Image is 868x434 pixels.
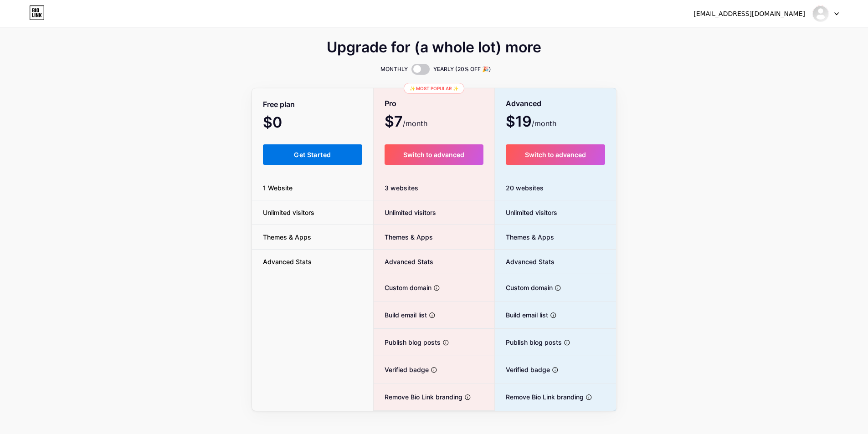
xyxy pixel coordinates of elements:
[374,257,433,266] span: Advanced Stats
[693,9,805,19] div: [EMAIL_ADDRESS][DOMAIN_NAME]
[374,337,441,347] span: Publish blog posts
[252,183,303,193] span: 1 Website
[374,283,431,292] span: Custom domain
[495,310,548,320] span: Build email list
[495,365,550,374] span: Verified badge
[252,257,323,266] span: Advanced Stats
[506,116,556,129] span: $19
[374,392,462,402] span: Remove Bio Link branding
[252,232,322,242] span: Themes & Apps
[404,83,464,94] div: ✨ Most popular ✨
[385,96,396,112] span: Pro
[263,144,363,165] button: Get Started
[495,208,557,217] span: Unlimited visitors
[403,118,427,129] span: /month
[374,176,494,200] div: 3 websites
[380,65,408,74] span: MONTHLY
[385,144,483,165] button: Switch to advanced
[532,118,556,129] span: /month
[495,337,562,347] span: Publish blog posts
[374,310,427,320] span: Build email list
[263,97,295,112] span: Free plan
[525,151,586,158] span: Switch to advanced
[374,232,433,242] span: Themes & Apps
[506,96,541,112] span: Advanced
[812,5,829,22] img: vominhtuan
[374,365,429,374] span: Verified badge
[263,117,307,130] span: $0
[327,42,541,53] span: Upgrade for (a whole lot) more
[252,208,325,217] span: Unlimited visitors
[294,151,331,158] span: Get Started
[385,116,427,129] span: $7
[495,232,554,242] span: Themes & Apps
[495,283,553,292] span: Custom domain
[506,144,606,165] button: Switch to advanced
[495,392,584,402] span: Remove Bio Link branding
[403,151,464,158] span: Switch to advanced
[495,257,555,266] span: Advanced Stats
[374,208,436,217] span: Unlimited visitors
[433,65,491,74] span: YEARLY (20% OFF 🎉)
[495,176,616,200] div: 20 websites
